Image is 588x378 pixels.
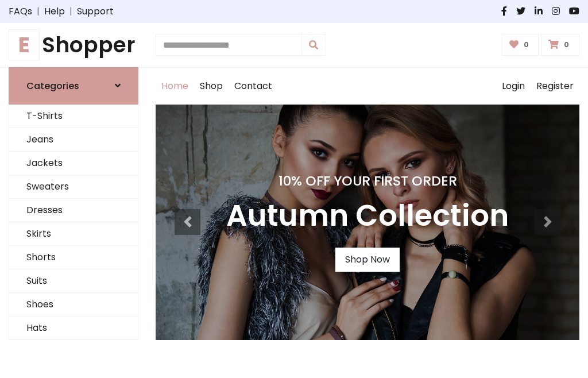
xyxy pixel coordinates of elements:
h1: Shopper [9,32,138,58]
a: Categories [9,67,138,105]
a: 0 [541,34,579,56]
a: Support [77,5,114,18]
a: Jeans [9,128,138,152]
h6: Categories [26,80,79,91]
a: Home [156,68,194,105]
a: Skirts [9,222,138,246]
h3: Autumn Collection [226,198,509,234]
a: Contact [229,68,278,105]
a: FAQs [9,5,32,18]
a: T-Shirts [9,105,138,128]
h4: 10% Off Your First Order [226,173,509,189]
span: 0 [561,40,572,50]
a: Help [44,5,65,18]
span: | [32,5,44,18]
a: Login [496,68,531,105]
a: Hats [9,317,138,340]
span: E [9,29,40,60]
a: Jackets [9,152,138,175]
a: Dresses [9,199,138,222]
a: Shop Now [335,248,400,272]
span: | [65,5,77,18]
a: Suits [9,269,138,293]
a: Shorts [9,246,138,269]
a: Sweaters [9,175,138,199]
a: Register [531,68,579,105]
a: 0 [502,34,539,56]
a: Shop [194,68,229,105]
a: EShopper [9,32,138,58]
span: 0 [521,40,532,50]
a: Shoes [9,293,138,317]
